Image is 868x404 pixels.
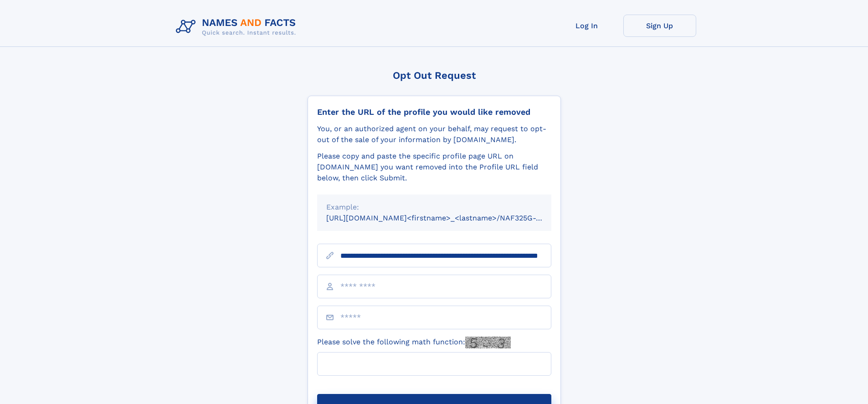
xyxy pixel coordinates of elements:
[550,15,623,37] a: Log In
[172,15,303,39] img: Logo Names and Facts
[308,70,561,81] div: Opt Out Request
[317,337,511,348] label: Please solve the following math function:
[317,123,551,145] div: You, or an authorized agent on your behalf, may request to opt-out of the sale of your informatio...
[623,15,696,37] a: Sign Up
[317,107,551,117] div: Enter the URL of the profile you would like removed
[326,214,569,222] small: [URL][DOMAIN_NAME]<firstname>_<lastname>/NAF325G-xxxxxxxx
[326,202,542,213] div: Example:
[317,151,551,184] div: Please copy and paste the specific profile page URL on [DOMAIN_NAME] you want removed into the Pr...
